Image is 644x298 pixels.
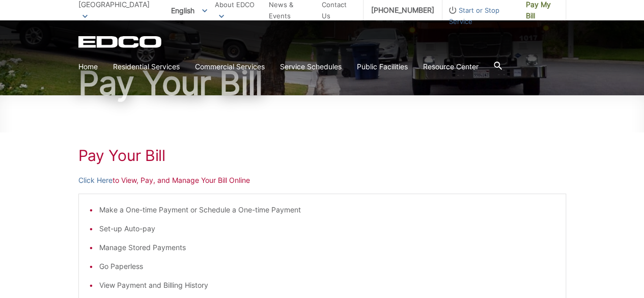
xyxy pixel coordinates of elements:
li: Manage Stored Payments [99,242,555,253]
h1: Pay Your Bill [78,67,566,99]
a: Residential Services [113,61,180,72]
a: Commercial Services [195,61,265,72]
a: Public Facilities [357,61,408,72]
a: EDCD logo. Return to the homepage. [78,36,163,48]
a: Resource Center [423,61,479,72]
a: Service Schedules [280,61,342,72]
a: Click Here [78,175,113,186]
h1: Pay Your Bill [78,146,566,165]
li: Go Paperless [99,261,555,272]
li: View Payment and Billing History [99,280,555,291]
li: Set-up Auto-pay [99,223,555,234]
a: Home [78,61,98,72]
span: English [163,2,215,19]
p: to View, Pay, and Manage Your Bill Online [78,175,566,186]
li: Make a One-time Payment or Schedule a One-time Payment [99,204,555,215]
